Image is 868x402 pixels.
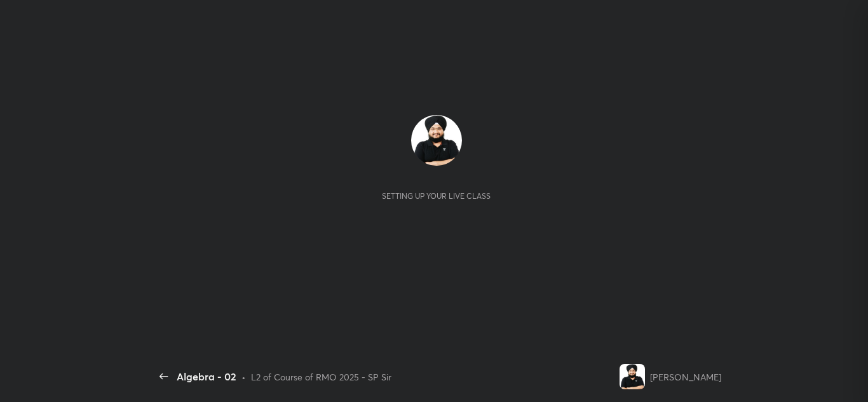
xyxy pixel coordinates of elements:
img: 49c44c0c82fd49ed8593eb54a93dce6e.jpg [620,364,645,389]
div: Algebra - 02 [177,369,236,384]
div: L2 of Course of RMO 2025 - SP Sir [251,370,391,384]
div: Setting up your live class [382,191,491,201]
div: • [241,370,246,384]
div: [PERSON_NAME] [650,370,721,384]
img: 49c44c0c82fd49ed8593eb54a93dce6e.jpg [411,115,462,166]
